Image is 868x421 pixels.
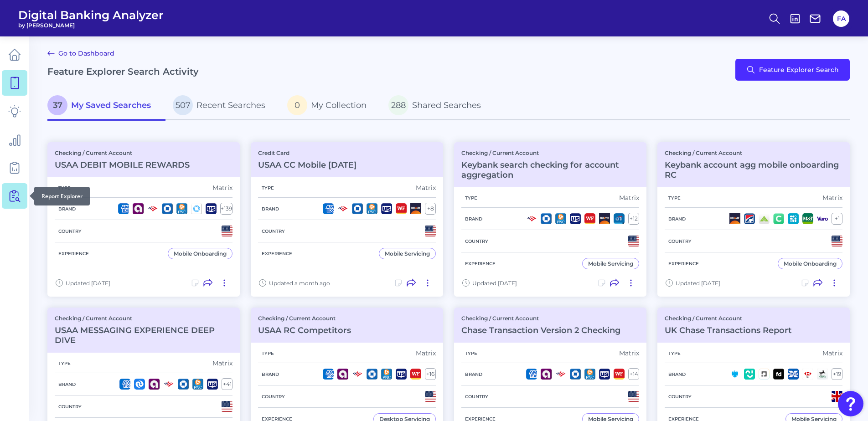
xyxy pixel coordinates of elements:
[822,349,842,357] div: Matrix
[287,95,307,115] span: 0
[71,100,151,110] span: My Saved Searches
[47,66,199,77] h2: Feature Explorer Search Activity
[34,187,90,205] div: Report Explorer
[258,371,283,377] h5: Brand
[619,194,639,202] div: Matrix
[173,95,193,115] span: 507
[174,250,227,257] div: Mobile Onboarding
[222,378,232,390] div: + 41
[657,142,850,297] a: Checking / Current AccountKeybank account agg mobile onboarding RCTypeMatrixBrand+1CountryExperie...
[385,250,430,257] div: Mobile Servicing
[47,92,165,121] a: 37My Saved Searches
[665,315,792,322] p: Checking / Current Account
[47,95,67,115] span: 37
[461,195,481,201] h5: Type
[735,59,850,81] button: Feature Explorer Search
[665,160,842,180] h3: Keybank account agg mobile onboarding RC
[66,280,110,287] span: Updated [DATE]
[425,203,436,215] div: + 8
[55,185,74,191] h5: Type
[55,404,85,410] h5: Country
[280,92,381,121] a: 0My Collection
[665,350,684,356] h5: Type
[258,394,289,400] h5: Country
[258,350,278,356] h5: Type
[461,149,639,156] p: Checking / Current Account
[220,203,232,215] div: + 139
[55,149,190,156] p: Checking / Current Account
[55,315,232,322] p: Checking / Current Account
[461,238,492,244] h5: Country
[165,92,280,121] a: 507Recent Searches
[258,206,283,212] h5: Brand
[676,280,720,287] span: Updated [DATE]
[461,261,499,267] h5: Experience
[412,100,481,110] span: Shared Searches
[665,371,689,377] h5: Brand
[18,8,164,22] span: Digital Banking Analyzer
[425,368,436,380] div: + 16
[461,350,481,356] h5: Type
[784,260,837,267] div: Mobile Onboarding
[47,142,240,297] a: Checking / Current AccountUSAA DEBIT MOBILE REWARDSTypeMatrixBrand+139CountryExperienceMobile Onb...
[619,349,639,357] div: Matrix
[55,228,85,234] h5: Country
[55,160,190,170] h3: USAA DEBIT MOBILE REWARDS
[18,22,164,29] span: by [PERSON_NAME]
[665,238,695,244] h5: Country
[461,325,620,335] h3: Chase Transaction Version 2 Checking
[628,213,639,225] div: + 12
[258,251,296,257] h5: Experience
[258,160,356,170] h3: USAA CC Mobile [DATE]
[416,184,436,192] div: Matrix
[665,195,684,201] h5: Type
[311,100,367,110] span: My Collection
[628,368,639,380] div: + 14
[822,194,842,202] div: Matrix
[461,394,492,400] h5: Country
[665,325,792,335] h3: UK Chase Transactions Report
[832,213,842,225] div: + 1
[838,391,863,416] button: Open Resource Center
[258,149,356,156] p: Credit Card
[47,48,114,59] a: Go to Dashboard
[416,349,436,357] div: Matrix
[454,142,646,297] a: Checking / Current AccountKeybank search checking for account aggregationTypeMatrixBrand+12Countr...
[55,251,93,257] h5: Experience
[55,360,74,366] h5: Type
[196,100,265,110] span: Recent Searches
[381,92,496,121] a: 288Shared Searches
[55,206,79,212] h5: Brand
[258,325,351,335] h3: USAA RC Competitors
[665,149,842,156] p: Checking / Current Account
[258,228,289,234] h5: Country
[461,315,620,322] p: Checking / Current Account
[461,216,486,222] h5: Brand
[258,185,278,191] h5: Type
[388,95,408,115] span: 288
[55,381,79,387] h5: Brand
[759,66,839,73] span: Feature Explorer Search
[665,216,689,222] h5: Brand
[832,368,842,380] div: + 19
[461,371,486,377] h5: Brand
[588,260,633,267] div: Mobile Servicing
[472,280,517,287] span: Updated [DATE]
[833,10,849,27] button: FA
[258,315,351,322] p: Checking / Current Account
[461,160,639,180] h3: Keybank search checking for account aggregation
[665,261,703,267] h5: Experience
[55,325,232,345] h3: USAA MESSAGING EXPERIENCE DEEP DIVE
[665,394,695,400] h5: Country
[251,142,443,297] a: Credit CardUSAA CC Mobile [DATE]TypeMatrixBrand+8CountryExperienceMobile ServicingUpdated a month...
[212,184,232,192] div: Matrix
[212,359,232,367] div: Matrix
[269,280,330,287] span: Updated a month ago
